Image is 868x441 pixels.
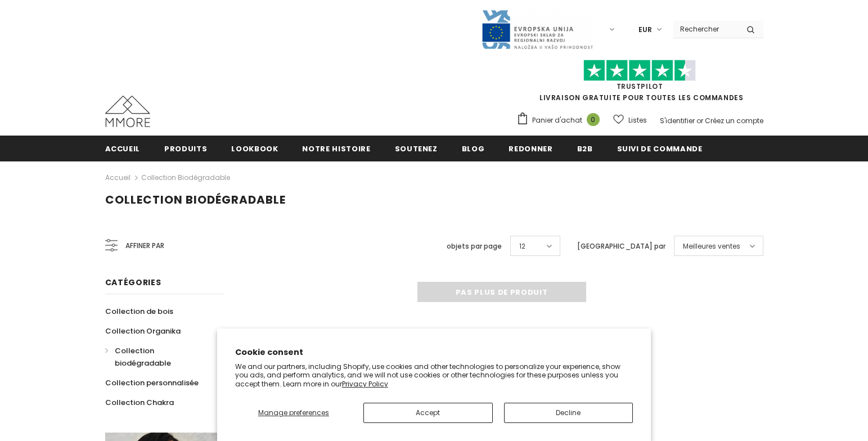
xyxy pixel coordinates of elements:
label: objets par page [447,241,502,252]
button: Decline [504,403,633,423]
span: Blog [462,143,485,154]
span: 0 [587,113,600,126]
span: Manage preferences [258,408,329,417]
span: soutenez [395,143,438,154]
a: Collection Chakra [105,393,174,412]
span: Collection biodégradable [105,192,286,208]
a: Collection Organika [105,321,181,341]
span: Notre histoire [302,143,370,154]
button: Manage preferences [235,403,352,423]
span: Catégories [105,277,161,288]
span: Collection Organika [105,326,181,336]
span: Accueil [105,143,141,154]
span: LIVRAISON GRATUITE POUR TOUTES LES COMMANDES [516,65,763,102]
a: Créez un compte [705,116,763,125]
button: Accept [363,403,493,423]
span: Panier d'achat [532,115,582,126]
span: Collection personnalisée [105,377,199,388]
h2: Cookie consent [235,346,633,358]
span: Collection Chakra [105,397,174,408]
span: Meilleures ventes [683,241,740,252]
p: We and our partners, including Shopify, use cookies and other technologies to personalize your ex... [235,362,633,389]
a: Collection biodégradable [105,341,211,373]
a: soutenez [395,136,438,161]
span: Lookbook [231,143,278,154]
a: Notre histoire [302,136,370,161]
a: Lookbook [231,136,278,161]
a: S'identifier [660,116,695,125]
span: Redonner [509,143,552,154]
span: Collection biodégradable [115,345,171,368]
label: [GEOGRAPHIC_DATA] par [577,241,665,252]
span: Listes [628,115,647,126]
input: Search Site [673,21,738,37]
a: Collection de bois [105,301,173,321]
span: EUR [638,24,652,35]
a: Suivi de commande [617,136,703,161]
a: Privacy Policy [342,379,388,389]
a: B2B [577,136,593,161]
span: or [696,116,703,125]
a: Listes [613,110,647,130]
a: Collection biodégradable [141,173,230,182]
span: Suivi de commande [617,143,703,154]
a: Accueil [105,136,141,161]
img: Faites confiance aux étoiles pilotes [583,60,696,82]
a: Blog [462,136,485,161]
img: Cas MMORE [105,96,150,127]
a: TrustPilot [617,82,663,91]
a: Collection personnalisée [105,373,199,393]
a: Panier d'achat 0 [516,112,605,129]
span: Collection de bois [105,306,173,317]
a: Javni Razpis [481,24,593,34]
img: Javni Razpis [481,9,593,50]
span: Affiner par [125,240,164,252]
span: Produits [164,143,207,154]
a: Accueil [105,171,131,184]
a: Produits [164,136,207,161]
a: Redonner [509,136,552,161]
span: B2B [577,143,593,154]
span: 12 [519,241,525,252]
